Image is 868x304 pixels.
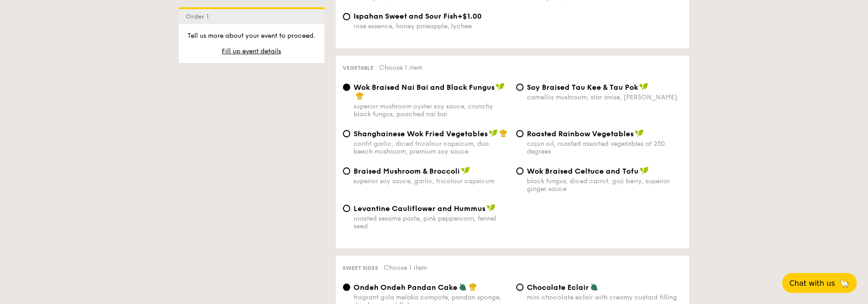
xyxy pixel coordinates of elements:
[489,129,498,137] img: icon-vegan.f8ff3823.svg
[354,167,460,175] span: Braised Mushroom & Broccoli
[186,31,317,41] p: Tell us more about your event to proceed.
[527,129,634,138] span: Roasted Rainbow Vegetables
[343,65,374,71] span: Vegetable
[527,93,682,101] div: camellia mushroom, star anise, [PERSON_NAME]
[343,13,350,20] input: Ispahan Sweet and Sour Fish+$1.00rose essence, honey pineapple, lychee
[782,273,857,293] button: Chat with us🦙
[640,166,649,175] img: icon-vegan.f8ff3823.svg
[222,47,281,55] span: Fill up event details
[527,283,589,292] span: Chocolate Eclair
[343,265,379,271] span: Sweet sides
[496,82,505,91] img: icon-vegan.f8ff3823.svg
[343,167,350,175] input: Braised Mushroom & Broccolisuperior soy sauce, garlic, tricolour capsicum
[839,278,850,289] span: 🦙
[354,283,458,292] span: Ondeh Ondeh Pandan Cake
[527,294,682,301] div: mini chocolate eclair with creamy custard filling
[516,83,524,91] input: ⁠Soy Braised Tau Kee & Tau Pokcamellia mushroom, star anise, [PERSON_NAME]
[635,129,644,137] img: icon-vegan.f8ff3823.svg
[343,130,350,137] input: Shanghainese Wok Fried Vegetablesconfit garlic, diced tricolour capsicum, duo beech mushroom, pre...
[459,283,467,291] img: icon-vegetarian.fe4039eb.svg
[354,140,509,155] div: confit garlic, diced tricolour capsicum, duo beech mushroom, premium soy sauce
[516,167,524,175] input: Wok Braised Celtuce and Tofublack fungus, diced carrot, goji berry, superior ginger sauce
[527,140,682,155] div: cajun oil, roasted assorted vegetables at 250 degrees
[516,283,524,291] input: Chocolate Eclairmini chocolate eclair with creamy custard filling
[354,204,486,213] span: Levantine Cauliflower and Hummus
[790,279,835,288] span: Chat with us
[590,283,598,291] img: icon-vegetarian.fe4039eb.svg
[186,13,213,21] span: Order 1
[354,177,509,185] div: superior soy sauce, garlic, tricolour capsicum
[356,92,364,100] img: icon-chef-hat.a58ddaea.svg
[516,130,524,137] input: Roasted Rainbow Vegetablescajun oil, roasted assorted vegetables at 250 degrees
[354,12,458,21] span: Ispahan Sweet and Sour Fish
[354,22,509,30] div: rose essence, honey pineapple, lychee
[527,83,639,92] span: ⁠Soy Braised Tau Kee & Tau Pok
[639,82,649,91] img: icon-vegan.f8ff3823.svg
[499,129,508,137] img: icon-chef-hat.a58ddaea.svg
[343,205,350,212] input: Levantine Cauliflower and Hummusroasted sesame paste, pink peppercorn, fennel seed
[354,129,488,138] span: Shanghainese Wok Fried Vegetables
[527,167,639,175] span: Wok Braised Celtuce and Tofu
[487,204,496,212] img: icon-vegan.f8ff3823.svg
[379,64,423,72] span: Choose 1 item
[354,83,495,92] span: Wok Braised Nai Bai and Black Fungus
[354,215,509,230] div: roasted sesame paste, pink peppercorn, fennel seed
[527,177,682,193] div: black fungus, diced carrot, goji berry, superior ginger sauce
[461,166,470,175] img: icon-vegan.f8ff3823.svg
[384,264,427,272] span: Choose 1 item
[458,12,482,21] span: +$1.00
[343,83,350,91] input: Wok Braised Nai Bai and Black Fungussuperior mushroom oyster soy sauce, crunchy black fungus, poa...
[343,283,350,291] input: Ondeh Ondeh Pandan Cakefragrant gula melaka compote, pandan sponge, dried coconut flakes
[469,283,477,291] img: icon-chef-hat.a58ddaea.svg
[354,103,509,118] div: superior mushroom oyster soy sauce, crunchy black fungus, poached nai bai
